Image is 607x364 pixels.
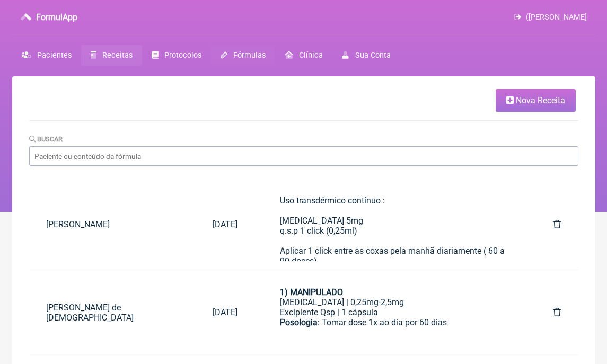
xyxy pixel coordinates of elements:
[196,299,254,326] a: [DATE]
[299,51,323,60] span: Clínica
[263,187,529,261] a: Uso transdérmico contínuo :[MEDICAL_DATA] 5mgq.s.p 1 click (0,25ml)Aplicar 1 click entre as coxas...
[355,51,391,60] span: Sua Conta
[36,12,77,22] h3: FormulApp
[29,135,63,143] label: Buscar
[280,317,318,327] strong: Posologia
[102,51,133,60] span: Receitas
[164,51,201,60] span: Protocolos
[280,287,343,297] strong: 1) MANIPULADO
[516,95,565,105] span: Nova Receita
[29,146,578,166] input: Paciente ou conteúdo da fórmula
[526,13,587,22] span: ([PERSON_NAME]
[280,196,512,347] div: Uso transdérmico contínuo : [MEDICAL_DATA] 5mg q.s.p 1 click (0,25ml) Aplicar 1 click entre as co...
[12,45,81,66] a: Pacientes
[233,51,266,60] span: Fórmulas
[211,45,275,66] a: Fórmulas
[280,317,512,338] div: : Tomar dose 1x ao dia por 60 dias
[37,51,72,60] span: Pacientes
[332,45,400,66] a: Sua Conta
[81,45,142,66] a: Receitas
[280,297,512,307] div: [MEDICAL_DATA] | 0,25mg-2,5mg
[263,279,529,346] a: 1) MANIPULADO[MEDICAL_DATA] | 0,25mg-2,5mgExcipiente Qsp | 1 cápsulaPosologia: Tomar dose 1x ao d...
[514,13,586,22] a: ([PERSON_NAME]
[275,45,332,66] a: Clínica
[29,211,196,238] a: [PERSON_NAME]
[29,294,196,331] a: [PERSON_NAME] de [DEMOGRAPHIC_DATA]
[196,211,254,238] a: [DATE]
[496,89,576,112] a: Nova Receita
[280,307,512,317] div: Excipiente Qsp | 1 cápsula
[142,45,211,66] a: Protocolos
